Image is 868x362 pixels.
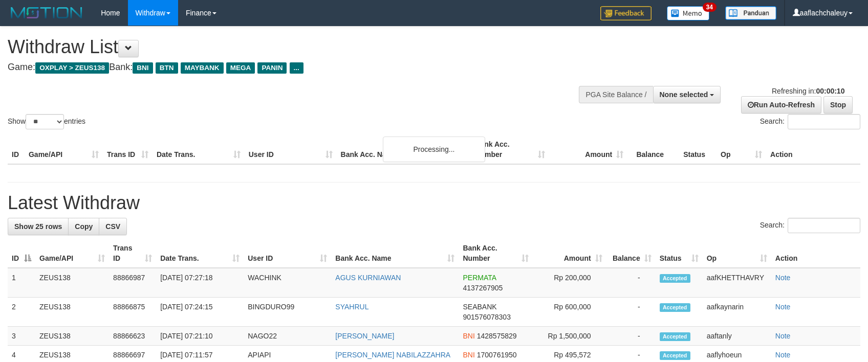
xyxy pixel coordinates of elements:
th: Trans ID: activate to sort column ascending [109,239,156,268]
th: Game/API: activate to sort column ascending [35,239,109,268]
th: Action [766,135,860,164]
td: - [606,327,656,346]
th: ID: activate to sort column descending [8,239,35,268]
th: ID [8,135,25,164]
span: Accepted [660,303,690,312]
img: Button%20Memo.svg [667,6,710,20]
td: ZEUS138 [35,298,109,327]
span: BNI [463,351,474,359]
td: NAGO22 [244,327,331,346]
a: Show 25 rows [8,218,69,235]
a: [PERSON_NAME] [335,332,394,340]
span: Copy [75,222,93,231]
th: User ID [245,135,337,164]
label: Show entries [8,114,85,129]
td: aafkaynarin [703,298,771,327]
span: Refreshing in: [772,87,844,95]
input: Search: [788,218,860,233]
img: Feedback.jpg [600,6,652,20]
span: BNI [133,62,153,74]
td: [DATE] 07:27:18 [156,268,244,298]
a: CSV [99,218,127,235]
span: OXPLAY > ZEUS138 [35,62,109,74]
span: BNI [463,332,474,340]
label: Search: [760,218,860,233]
div: Processing... [383,137,485,162]
img: MOTION_logo.png [8,5,85,20]
a: AGUS KURNIAWAN [335,274,401,282]
th: Bank Acc. Number: activate to sort column ascending [459,239,532,268]
th: Trans ID [103,135,153,164]
td: 2 [8,298,35,327]
th: Balance [627,135,679,164]
th: Op: activate to sort column ascending [703,239,771,268]
td: 88866875 [109,298,156,327]
th: Action [771,239,860,268]
td: 88866987 [109,268,156,298]
span: Show 25 rows [14,222,62,231]
td: Rp 1,500,000 [533,327,606,346]
th: Amount [549,135,627,164]
th: Date Trans.: activate to sort column ascending [156,239,244,268]
span: Copy 1700761950 to clipboard [477,351,517,359]
th: Op [717,135,766,164]
a: Copy [68,218,99,235]
select: Showentries [26,114,64,129]
th: Bank Acc. Name: activate to sort column ascending [331,239,459,268]
td: [DATE] 07:24:15 [156,298,244,327]
td: BINGDURO99 [244,298,331,327]
span: CSV [105,222,120,231]
span: Copy 901576078303 to clipboard [463,313,510,321]
span: SEABANK [463,303,496,311]
span: MEGA [226,62,255,74]
img: panduan.png [725,6,776,20]
th: Date Trans. [153,135,245,164]
a: Run Auto-Refresh [741,96,821,114]
span: Accepted [660,274,690,283]
td: Rp 200,000 [533,268,606,298]
a: Stop [823,96,853,114]
a: SYAHRUL [335,303,368,311]
td: - [606,268,656,298]
td: aaftanly [703,327,771,346]
th: Game/API [25,135,103,164]
td: aafKHETTHAVRY [703,268,771,298]
span: Accepted [660,332,690,341]
th: Status [679,135,717,164]
th: User ID: activate to sort column ascending [244,239,331,268]
th: Bank Acc. Name [337,135,471,164]
span: Accepted [660,351,690,360]
th: Amount: activate to sort column ascending [533,239,606,268]
span: Copy 4137267905 to clipboard [463,284,503,292]
td: [DATE] 07:21:10 [156,327,244,346]
span: Copy 1428575829 to clipboard [477,332,517,340]
span: PERMATA [463,274,496,282]
span: BTN [156,62,178,74]
h1: Withdraw List [8,37,569,57]
td: Rp 600,000 [533,298,606,327]
td: 1 [8,268,35,298]
span: 34 [703,3,717,12]
a: Note [775,332,791,340]
span: ... [290,62,303,74]
th: Balance: activate to sort column ascending [606,239,656,268]
label: Search: [760,114,860,129]
td: 88866623 [109,327,156,346]
input: Search: [788,114,860,129]
a: Note [775,351,791,359]
a: [PERSON_NAME] NABILAZZAHRA [335,351,450,359]
span: PANIN [257,62,287,74]
a: Note [775,303,791,311]
h1: Latest Withdraw [8,193,860,213]
td: WACHINK [244,268,331,298]
td: 3 [8,327,35,346]
span: None selected [660,90,708,99]
button: None selected [653,86,721,103]
h4: Game: Bank: [8,62,569,73]
span: MAYBANK [181,62,224,74]
td: ZEUS138 [35,268,109,298]
th: Status: activate to sort column ascending [656,239,703,268]
strong: 00:00:10 [816,87,844,95]
td: ZEUS138 [35,327,109,346]
th: Bank Acc. Number [471,135,549,164]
